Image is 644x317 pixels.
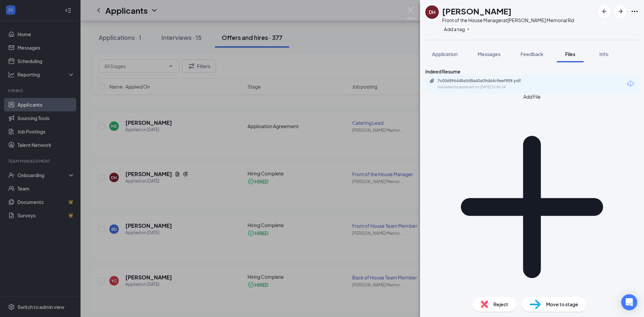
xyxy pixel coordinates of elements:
[616,7,625,15] svg: ArrowRight
[493,301,508,308] span: Reject
[478,51,500,57] span: Messages
[442,17,574,23] div: Front of the House Manager at [PERSON_NAME] Memorial Rd
[425,93,639,314] button: Add FilePlus
[466,27,470,31] svg: Plus
[442,5,512,17] h1: [PERSON_NAME]
[614,5,627,17] button: ArrowRight
[621,294,637,310] div: Open Intercom Messenger
[429,9,435,15] div: DH
[442,25,472,33] button: PlusAdd a tag
[631,7,639,15] svg: Ellipses
[429,78,538,90] a: Paperclip7c006896448a5d8a60a09d64c9eef909.pdfUploaded by applicant on [DATE] 15:06:14
[600,7,608,15] svg: ArrowLeftNew
[425,100,639,314] svg: Plus
[565,51,575,57] span: Files
[521,51,543,57] span: Feedback
[546,301,578,308] span: Move to stage
[432,51,458,57] span: Application
[598,5,610,17] button: ArrowLeftNew
[437,78,531,84] div: 7c006896448a5d8a60a09d64c9eef909.pdf
[425,68,639,75] div: Indeed Resume
[599,51,608,57] span: Info
[437,85,538,90] div: Uploaded by applicant on [DATE] 15:06:14
[429,78,435,84] svg: Paperclip
[627,80,635,88] svg: Download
